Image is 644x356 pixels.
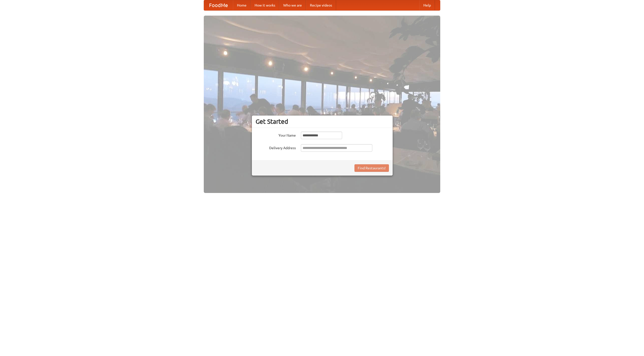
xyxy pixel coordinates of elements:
a: Who we are [279,0,306,10]
label: Delivery Address [256,144,296,150]
a: How it works [251,0,279,10]
a: FoodMe [204,0,233,10]
a: Help [419,0,435,10]
label: Your Name [256,132,296,138]
h3: Get Started [256,118,389,125]
button: Find Restaurants! [354,164,389,172]
a: Home [233,0,251,10]
a: Recipe videos [306,0,336,10]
